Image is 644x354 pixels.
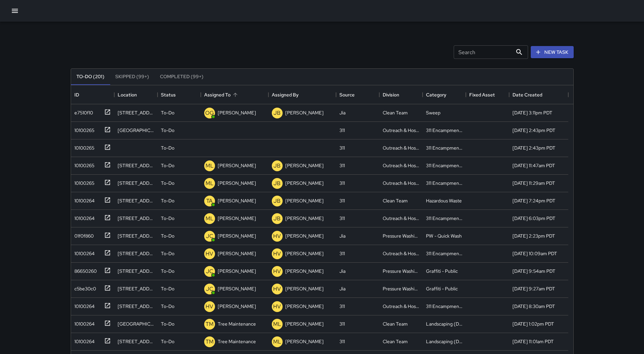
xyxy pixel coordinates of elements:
[118,197,154,204] div: 95 7th Street
[383,285,419,292] div: Pressure Washing
[72,195,95,204] div: 10100264
[161,215,174,222] p: To-Do
[218,285,256,292] p: [PERSON_NAME]
[206,197,213,205] p: TA
[161,320,174,327] p: To-Do
[161,285,174,292] p: To-Do
[273,179,281,187] p: JB
[118,233,154,239] div: 1218 Market Street
[512,320,554,327] div: 9/19/2025, 1:02pm PDT
[339,145,345,151] div: 311
[426,303,462,310] div: 311 Encampments
[339,285,345,292] div: Jia
[339,215,345,222] div: 311
[383,233,419,239] div: Pressure Washing
[118,109,154,116] div: 479 Natoma Street
[383,250,419,257] div: Outreach & Hospitality
[72,300,95,310] div: 10100264
[110,69,154,85] button: Skipped (99+)
[383,127,419,134] div: Outreach & Hospitality
[285,197,324,204] p: [PERSON_NAME]
[161,197,174,204] p: To-Do
[285,215,324,222] p: [PERSON_NAME]
[118,85,137,104] div: Location
[285,162,324,169] p: [PERSON_NAME]
[273,109,281,117] p: JB
[161,145,174,151] p: To-Do
[161,233,174,239] p: To-Do
[206,215,214,223] p: ML
[114,85,158,104] div: Location
[339,250,345,257] div: 311
[72,159,94,169] div: 10100265
[161,250,174,257] p: To-Do
[285,233,324,239] p: [PERSON_NAME]
[531,46,574,59] button: New Task
[206,250,213,258] p: HV
[268,85,336,104] div: Assigned By
[383,338,408,345] div: Clean Team
[206,285,213,293] p: JC
[512,215,555,222] div: 9/20/2025, 6:03pm PDT
[118,162,154,169] div: 944 Market Street
[206,179,214,187] p: ML
[339,180,345,186] div: 311
[218,338,256,345] p: Tree Maintenance
[426,127,462,134] div: 311 Encampments
[383,303,419,310] div: Outreach & Hospitality
[512,338,554,345] div: 9/19/2025, 11:01am PDT
[204,85,231,104] div: Assigned To
[512,145,555,151] div: 9/21/2025, 2:43pm PDT
[423,85,466,104] div: Category
[74,85,79,104] div: ID
[285,338,324,345] p: [PERSON_NAME]
[426,197,462,204] div: Hazardous Waste
[118,180,154,186] div: 1337 Mission Street
[285,285,324,292] p: [PERSON_NAME]
[161,268,174,274] p: To-Do
[339,268,345,274] div: Jia
[72,335,95,345] div: 10100264
[512,233,555,239] div: 9/20/2025, 2:23pm PDT
[339,162,345,169] div: 311
[206,232,213,240] p: JC
[383,180,419,186] div: Outreach & Hospitality
[72,142,94,151] div: 10100265
[383,215,419,222] div: Outreach & Hospitality
[512,285,555,292] div: 9/20/2025, 9:27am PDT
[218,250,256,257] p: [PERSON_NAME]
[72,265,97,274] div: 86650260
[426,285,458,292] div: Graffiti - Public
[118,250,154,257] div: 64a Harriet Street
[206,320,214,328] p: TM
[339,109,345,116] div: Jia
[161,303,174,310] p: To-Do
[218,320,256,327] p: Tree Maintenance
[426,180,462,186] div: 311 Encampments
[339,127,345,134] div: 311
[273,267,281,275] p: HV
[72,283,96,292] div: c5be30c0
[383,109,408,116] div: Clean Team
[426,145,462,151] div: 311 Encampments
[158,85,201,104] div: Status
[339,85,355,104] div: Source
[118,127,154,134] div: 1171 Mission Street
[118,215,154,222] div: 1009 Mission Street
[71,69,110,85] button: To-Do (201)
[426,268,458,274] div: Graffiti - Public
[336,85,379,104] div: Source
[118,303,154,310] div: 1288 Mission Street
[161,85,176,104] div: Status
[285,320,324,327] p: [PERSON_NAME]
[426,250,462,257] div: 311 Encampments
[512,85,542,104] div: Date Created
[72,124,94,134] div: 10100265
[72,177,94,186] div: 10100265
[72,230,94,239] div: 01f0f860
[273,303,281,311] p: HV
[512,109,552,116] div: 9/21/2025, 3:11pm PDT
[218,197,256,204] p: [PERSON_NAME]
[161,180,174,186] p: To-Do
[509,85,568,104] div: Date Created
